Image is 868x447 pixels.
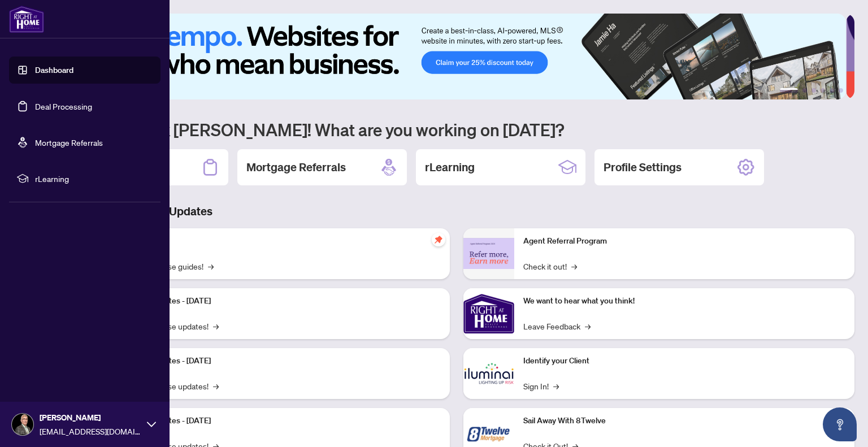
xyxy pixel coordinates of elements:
p: Platform Updates - [DATE] [119,295,441,307]
span: → [571,260,577,272]
button: Open asap [823,407,857,441]
a: Sign In!→ [523,380,559,392]
a: Leave Feedback→ [523,320,591,332]
button: 3 [811,88,816,93]
p: Platform Updates - [DATE] [119,415,441,427]
span: [PERSON_NAME] [40,411,141,424]
span: → [213,380,219,392]
a: Deal Processing [35,101,92,111]
img: Slide 0 [59,14,846,99]
img: We want to hear what you think! [463,288,514,339]
img: Identify your Client [463,348,514,399]
button: 1 [780,88,798,93]
img: logo [9,6,44,33]
p: Platform Updates - [DATE] [119,355,441,367]
button: 4 [821,88,825,93]
button: 2 [802,88,807,93]
p: Sail Away With 8Twelve [523,415,845,427]
span: [EMAIL_ADDRESS][DOMAIN_NAME] [40,425,141,437]
img: Profile Icon [12,414,33,435]
h3: Brokerage & Industry Updates [59,203,854,219]
h1: Welcome back [PERSON_NAME]! What are you working on [DATE]? [59,119,854,140]
span: → [585,320,591,332]
span: → [553,380,559,392]
a: Dashboard [35,65,73,75]
h2: Profile Settings [604,159,682,175]
span: → [213,320,219,332]
h2: rLearning [425,159,475,175]
p: Agent Referral Program [523,235,845,248]
span: → [208,260,214,272]
img: Agent Referral Program [463,238,514,269]
p: Identify your Client [523,355,845,367]
p: Self-Help [119,235,441,248]
p: We want to hear what you think! [523,295,845,307]
button: 5 [830,88,834,93]
a: Check it out!→ [523,260,577,272]
h2: Mortgage Referrals [246,159,346,175]
span: rLearning [35,172,153,185]
span: pushpin [432,233,445,246]
button: 6 [839,88,843,93]
a: Mortgage Referrals [35,137,103,147]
